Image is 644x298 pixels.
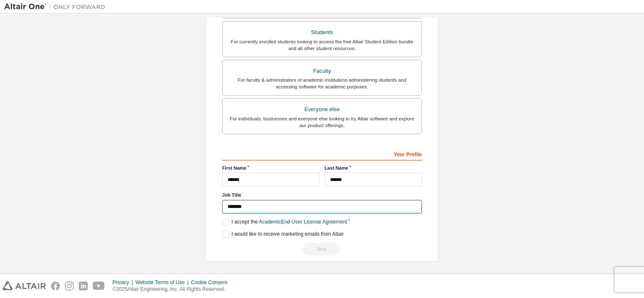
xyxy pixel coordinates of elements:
[51,282,60,290] img: facebook.svg
[222,147,422,160] div: Your Profile
[222,192,422,198] label: Job Title
[228,104,416,115] div: Everyone else
[228,65,416,77] div: Faculty
[3,282,46,290] img: altair_logo.svg
[222,218,347,226] label: I accept the
[222,165,319,171] label: First Name
[222,243,422,255] div: Read and acccept EULA to continue
[228,38,416,52] div: For currently enrolled students looking to access the free Altair Student Edition bundle and all ...
[79,282,88,290] img: linkedin.svg
[113,286,232,293] p: © 2025 Altair Engineering, Inc. All Rights Reserved.
[191,279,232,286] div: Cookie Consent
[259,219,347,225] a: Academic End-User License Agreement
[228,115,416,129] div: For individuals, businesses and everyone else looking to try Altair software and explore our prod...
[325,165,422,171] label: Last Name
[135,279,191,286] div: Website Terms of Use
[228,27,416,38] div: Students
[65,282,74,290] img: instagram.svg
[93,282,105,290] img: youtube.svg
[4,3,110,11] img: Altair One
[222,231,343,238] label: I would like to receive marketing emails from Altair
[113,279,135,286] div: Privacy
[228,77,416,90] div: For faculty & administrators of academic institutions administering students and accessing softwa...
